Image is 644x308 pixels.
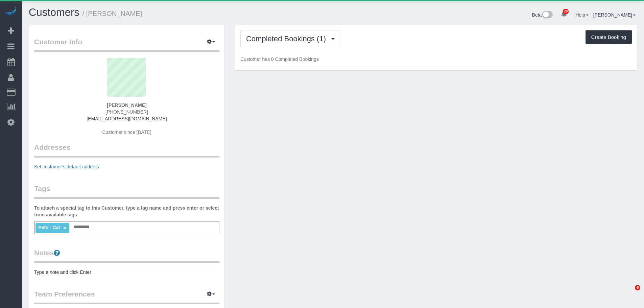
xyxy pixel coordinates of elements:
button: Completed Bookings (1) [240,30,340,47]
iframe: Intercom live chat [621,285,637,301]
legend: Notes [34,248,219,263]
span: 29 [563,9,569,14]
a: [PERSON_NAME] [593,12,636,18]
img: New interface [542,11,553,20]
a: Help [575,12,589,18]
span: Pets - Cat [38,225,60,230]
legend: Customer Info [34,37,219,52]
pre: Type a note and click Enter [34,269,219,276]
span: Completed Bookings (1) [246,34,329,43]
span: [PHONE_NUMBER] [105,109,148,115]
small: / [PERSON_NAME] [82,10,142,17]
a: Beta [532,12,553,18]
a: × [63,225,66,231]
span: 6 [635,285,640,290]
legend: Tags [34,184,219,199]
a: [EMAIL_ADDRESS][DOMAIN_NAME] [87,116,167,121]
button: Create Booking [586,30,632,44]
a: Set customer's default address [34,164,99,169]
p: Customer has 0 Completed Bookings [240,56,632,63]
strong: [PERSON_NAME] [107,102,146,108]
img: Automaid Logo [4,7,18,16]
label: To attach a special tag to this Customer, type a tag name and press enter or select from availabl... [34,205,219,218]
a: 29 [557,7,571,22]
span: Customer since [DATE] [102,129,151,135]
legend: Team Preferences [34,289,219,304]
a: Customers [29,6,79,18]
